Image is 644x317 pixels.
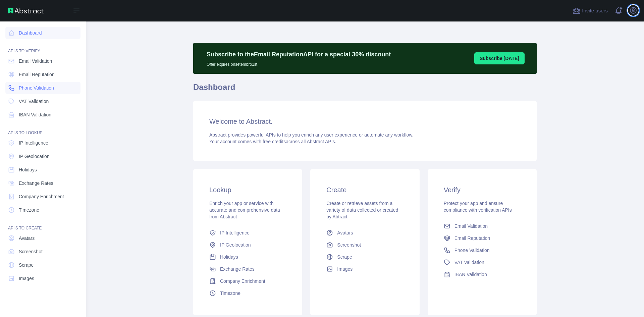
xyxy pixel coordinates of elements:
[209,139,336,144] span: Your account comes with across all Abstract APIs.
[441,220,523,232] a: Email Validation
[19,58,52,64] span: Email Validation
[5,191,80,203] a: Company Enrichment
[441,232,523,244] a: Email Reputation
[19,153,50,160] span: IP Geolocation
[220,242,251,248] span: IP Geolocation
[5,217,80,231] div: API'S TO CREATE
[8,8,44,13] img: Abstract API
[220,278,265,284] span: Company Enrichment
[207,50,391,59] p: Subscribe to the Email Reputation API for a special 30 % discount
[5,164,80,176] a: Holidays
[19,71,55,78] span: Email Reputation
[5,246,80,258] a: Screenshot
[209,185,286,195] h3: Lookup
[324,239,406,251] a: Screenshot
[337,229,353,236] span: Avatars
[571,5,609,16] button: Invite users
[209,132,414,138] span: Abstract provides powerful APIs to help you enrich any user experience or automate any workflow.
[207,227,289,239] a: IP Intelligence
[5,40,80,54] div: API'S TO VERIFY
[209,201,280,219] span: Enrich your app or service with accurate and comprehensive data from Abstract
[207,263,289,275] a: Exchange Rates
[444,201,512,213] span: Protect your app and ensure compliance with verification APIs
[5,259,80,271] a: Scrape
[441,268,523,280] a: IBAN Validation
[5,272,80,284] a: Images
[441,244,523,256] a: Phone Validation
[474,52,525,64] button: Subscribe [DATE]
[19,207,39,213] span: Timezone
[5,137,80,149] a: IP Intelligence
[454,259,484,266] span: VAT Validation
[454,247,490,254] span: Phone Validation
[337,254,352,260] span: Scrape
[441,256,523,268] a: VAT Validation
[5,177,80,189] a: Exchange Rates
[5,109,80,121] a: IBAN Validation
[454,235,490,242] span: Email Reputation
[207,239,289,251] a: IP Geolocation
[207,59,391,67] p: Offer expires on setembro 1st.
[207,251,289,263] a: Holidays
[19,98,49,105] span: VAT Validation
[454,271,487,278] span: IBAN Validation
[19,248,43,255] span: Screenshot
[19,111,51,118] span: IBAN Validation
[5,150,80,162] a: IP Geolocation
[263,139,286,144] span: free credits
[324,263,406,275] a: Images
[5,68,80,81] a: Email Reputation
[19,166,37,173] span: Holidays
[19,180,53,187] span: Exchange Rates
[19,275,34,282] span: Images
[220,290,240,297] span: Timezone
[337,242,361,248] span: Screenshot
[209,117,521,126] h3: Welcome to Abstract.
[5,95,80,107] a: VAT Validation
[207,275,289,287] a: Company Enrichment
[19,235,35,242] span: Avatars
[220,266,255,272] span: Exchange Rates
[5,122,80,136] div: API'S TO LOOKUP
[326,185,403,195] h3: Create
[220,229,250,236] span: IP Intelligence
[19,193,64,200] span: Company Enrichment
[324,227,406,239] a: Avatars
[19,85,54,91] span: Phone Validation
[207,287,289,299] a: Timezone
[19,140,48,146] span: IP Intelligence
[454,223,488,229] span: Email Validation
[582,7,608,15] span: Invite users
[5,55,80,67] a: Email Validation
[5,232,80,244] a: Avatars
[193,82,537,98] h1: Dashboard
[5,82,80,94] a: Phone Validation
[326,201,398,219] span: Create or retrieve assets from a variety of data collected or created by Abtract
[220,254,238,260] span: Holidays
[337,266,353,272] span: Images
[324,251,406,263] a: Scrape
[444,185,521,195] h3: Verify
[5,204,80,216] a: Timezone
[19,262,34,268] span: Scrape
[5,27,80,39] a: Dashboard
